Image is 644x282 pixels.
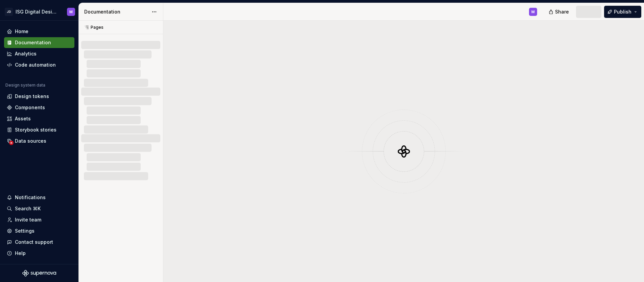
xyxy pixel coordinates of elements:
button: Publish [604,6,641,18]
div: Analytics [15,50,37,57]
div: Data sources [15,138,46,144]
a: Invite team [4,214,74,225]
div: Search ⌘K [15,205,41,212]
div: Documentation [84,8,148,15]
a: Design tokens [4,91,74,102]
div: Pages [81,25,103,30]
button: Share [545,6,573,18]
span: Share [555,8,569,15]
div: Assets [15,115,31,122]
div: Design tokens [15,93,49,100]
a: Code automation [4,60,74,70]
a: Home [4,26,74,37]
div: Documentation [15,39,51,46]
div: Settings [15,228,34,234]
div: Design system data [5,83,45,88]
button: Help [4,248,74,259]
svg: Supernova Logo [22,270,56,277]
button: Contact support [4,237,74,248]
div: Components [15,104,45,111]
button: Notifications [4,192,74,203]
div: Notifications [15,194,46,201]
div: Contact support [15,239,53,245]
a: Data sources [4,136,74,146]
div: Home [15,28,28,35]
a: Components [4,102,74,113]
button: JDISG Digital Design SystemM [1,4,77,19]
a: Settings [4,226,74,236]
div: JD [5,8,13,16]
div: ISG Digital Design System [16,8,59,15]
div: Help [15,250,26,257]
div: Invite team [15,216,41,223]
a: Assets [4,113,74,124]
div: Code automation [15,62,56,68]
div: M [69,9,73,15]
a: Analytics [4,48,74,59]
div: Storybook stories [15,126,56,133]
button: Search ⌘K [4,203,74,214]
a: Documentation [4,37,74,48]
a: Storybook stories [4,124,74,135]
span: Publish [614,8,631,15]
div: M [531,9,535,15]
